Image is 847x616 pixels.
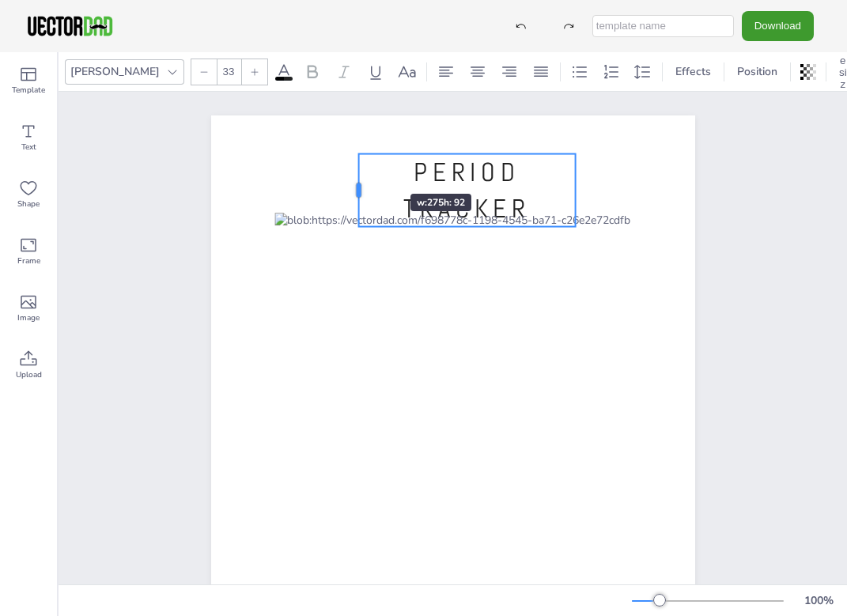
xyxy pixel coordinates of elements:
span: Position [734,64,781,79]
span: Effects [672,64,714,79]
span: Upload [16,368,42,381]
img: VectorDad-1.png [25,14,115,38]
span: PERIOD TRACKER [403,156,531,225]
div: [PERSON_NAME] [67,61,163,82]
input: template name [592,15,734,37]
span: Image [17,312,40,324]
span: Frame [17,255,40,267]
span: Template [12,84,45,96]
span: Shape [17,198,40,210]
span: Text [21,141,36,153]
button: Download [742,11,814,40]
div: w: 275 h: 92 [410,194,471,211]
div: 100 % [800,593,838,608]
